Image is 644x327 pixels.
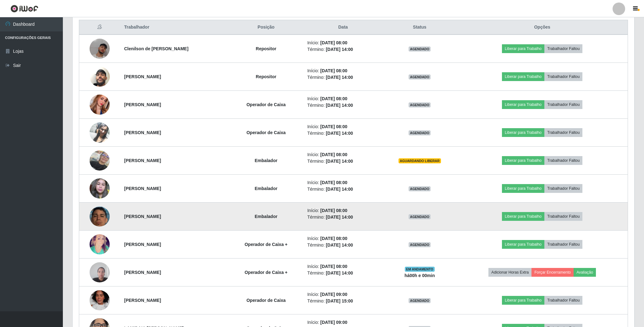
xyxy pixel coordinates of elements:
img: 1720171489810.jpeg [90,150,110,171]
strong: [PERSON_NAME] [124,130,161,135]
strong: [PERSON_NAME] [124,186,161,191]
li: Término: [307,102,379,109]
time: [DATE] 14:00 [326,75,353,80]
li: Início: [307,235,379,242]
strong: Operador de Caixa + [245,242,288,247]
time: [DATE] 14:00 [326,243,353,248]
strong: [PERSON_NAME] [124,242,161,247]
button: Liberar para Trabalho [502,240,544,249]
button: Adicionar Horas Extra [488,268,531,277]
strong: Repositor [256,46,276,51]
button: Trabalhador Faltou [544,212,582,221]
th: Posição [228,20,304,35]
strong: [PERSON_NAME] [124,298,161,303]
time: [DATE] 08:00 [320,264,347,269]
strong: Embalador [255,158,277,163]
button: Trabalhador Faltou [544,156,582,165]
li: Início: [307,179,379,186]
button: Liberar para Trabalho [502,72,544,81]
button: Trabalhador Faltou [544,240,582,249]
strong: [PERSON_NAME] [124,158,161,163]
time: [DATE] 15:00 [326,298,353,303]
li: Início: [307,40,379,46]
span: AGENDADO [409,46,431,52]
time: [DATE] 08:00 [320,152,347,157]
li: Início: [307,319,379,326]
span: AGENDADO [409,214,431,219]
time: [DATE] 08:00 [320,180,347,185]
img: 1744290479974.jpeg [90,87,110,123]
strong: [PERSON_NAME] [124,270,161,275]
button: Trabalhador Faltou [544,44,582,53]
time: [DATE] 14:00 [326,215,353,220]
button: Forçar Encerramento [531,268,574,277]
time: [DATE] 08:00 [320,40,347,45]
span: EM ANDAMENTO [405,267,435,272]
img: 1711972045380.jpeg [90,200,110,233]
li: Término: [307,298,379,304]
span: AGENDADO [409,298,431,303]
li: Término: [307,130,379,137]
strong: Operador de Caixa + [245,270,288,275]
time: [DATE] 14:00 [326,159,353,164]
button: Trabalhador Faltou [544,184,582,193]
time: [DATE] 14:00 [326,270,353,275]
button: Trabalhador Faltou [544,72,582,81]
strong: Embalador [255,186,277,191]
strong: Operador de Caixa [246,130,286,135]
strong: [PERSON_NAME] [124,74,161,79]
time: [DATE] 08:00 [320,124,347,129]
li: Término: [307,158,379,165]
button: Trabalhador Faltou [544,100,582,109]
li: Término: [307,214,379,221]
time: [DATE] 14:00 [326,187,353,192]
li: Início: [307,291,379,298]
strong: há 00 h e 00 min [405,273,435,278]
button: Liberar para Trabalho [502,212,544,221]
img: 1598866679921.jpeg [90,230,110,259]
strong: [PERSON_NAME] [124,102,161,107]
button: Trabalhador Faltou [544,128,582,137]
strong: Operador de Caixa [246,298,286,303]
strong: Embalador [255,214,277,219]
li: Término: [307,74,379,81]
th: Data [304,20,383,35]
time: [DATE] 09:00 [320,292,347,297]
strong: Repositor [256,74,276,79]
li: Início: [307,151,379,158]
span: AGENDADO [409,74,431,79]
time: [DATE] 08:00 [320,208,347,213]
button: Liberar para Trabalho [502,128,544,137]
time: [DATE] 14:00 [326,47,353,52]
th: Status [383,20,457,35]
li: Início: [307,123,379,130]
img: 1741962019779.jpeg [90,59,110,95]
th: Opções [457,20,628,35]
button: Liberar para Trabalho [502,156,544,165]
time: [DATE] 14:00 [326,131,353,136]
span: AGENDADO [409,186,431,191]
li: Término: [307,186,379,193]
li: Término: [307,46,379,53]
time: [DATE] 08:00 [320,236,347,241]
th: Trabalhador [120,20,228,35]
time: [DATE] 09:00 [320,320,347,325]
img: 1731148670684.jpeg [90,259,110,286]
span: AGENDADO [409,102,431,107]
li: Início: [307,263,379,270]
img: CoreUI Logo [10,5,38,13]
img: 1634907805222.jpeg [90,175,110,202]
time: [DATE] 08:00 [320,96,347,101]
button: Trabalhador Faltou [544,296,582,305]
li: Início: [307,207,379,214]
button: Avaliação [574,268,596,277]
button: Liberar para Trabalho [502,184,544,193]
time: [DATE] 08:00 [320,68,347,73]
button: Liberar para Trabalho [502,100,544,109]
button: Liberar para Trabalho [502,296,544,305]
li: Início: [307,95,379,102]
span: AGENDADO [409,242,431,247]
li: Término: [307,270,379,276]
span: AGENDADO [409,130,431,135]
li: Início: [307,68,379,74]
